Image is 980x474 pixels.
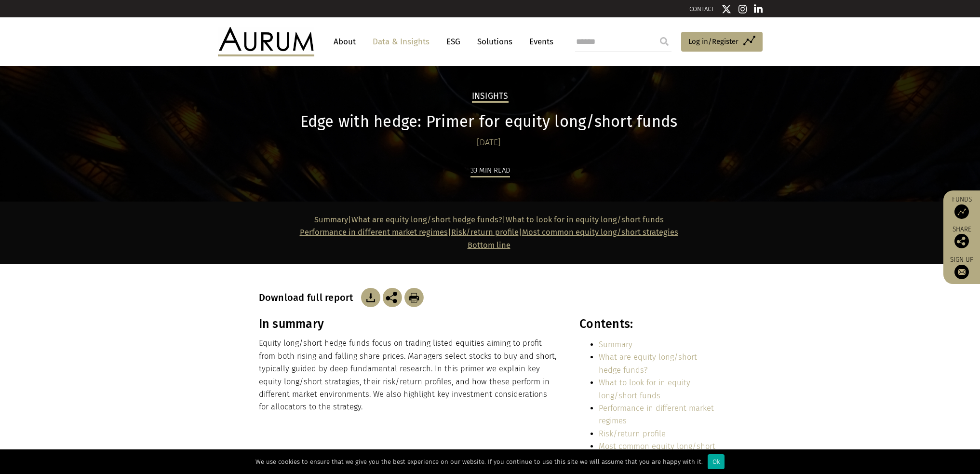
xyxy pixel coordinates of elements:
[522,228,678,237] a: Most common equity long/short strategies
[954,234,969,248] img: Share this post
[472,33,517,51] a: Solutions
[472,91,509,103] h2: Insights
[655,32,674,51] input: Submit
[470,164,510,177] div: 33 min read
[451,228,519,237] a: Risk/return profile
[954,265,969,279] img: Sign up to our newsletter
[948,226,975,248] div: Share
[506,215,664,224] a: What to look for in equity long/short funds
[218,27,314,56] img: Aurum
[599,429,666,438] a: Risk/return profile
[948,195,975,219] a: Funds
[688,36,738,47] span: Log in/Register
[300,215,678,250] strong: | | | |
[383,288,402,307] img: Share this post
[689,5,714,13] a: CONTACT
[948,256,975,279] a: Sign up
[329,33,361,51] a: About
[259,337,559,413] p: Equity long/short hedge funds focus on trading listed equities aiming to profit from both rising ...
[368,33,434,51] a: Data & Insights
[738,4,747,14] img: Instagram icon
[599,404,714,425] a: Performance in different market regimes
[314,215,348,224] a: Summary
[259,136,719,149] div: [DATE]
[599,378,690,400] a: What to look for in equity long/short funds
[524,33,553,51] a: Events
[754,4,763,14] img: Linkedin icon
[708,454,725,469] div: Ok
[722,4,731,14] img: Twitter icon
[579,317,719,331] h3: Contents:
[599,340,632,349] a: Summary
[681,32,763,52] a: Log in/Register
[404,288,424,307] img: Download Article
[442,33,465,51] a: ESG
[599,352,697,374] a: What are equity long/short hedge funds?
[954,204,969,219] img: Access Funds
[259,112,719,131] h1: Edge with hedge: Primer for equity long/short funds
[468,241,510,250] a: Bottom line
[361,288,380,307] img: Download Article
[259,317,559,331] h3: In summary
[259,292,359,303] h3: Download full report
[599,442,715,463] a: Most common equity long/short strategies
[351,215,502,224] a: What are equity long/short hedge funds?
[300,228,448,237] a: Performance in different market regimes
